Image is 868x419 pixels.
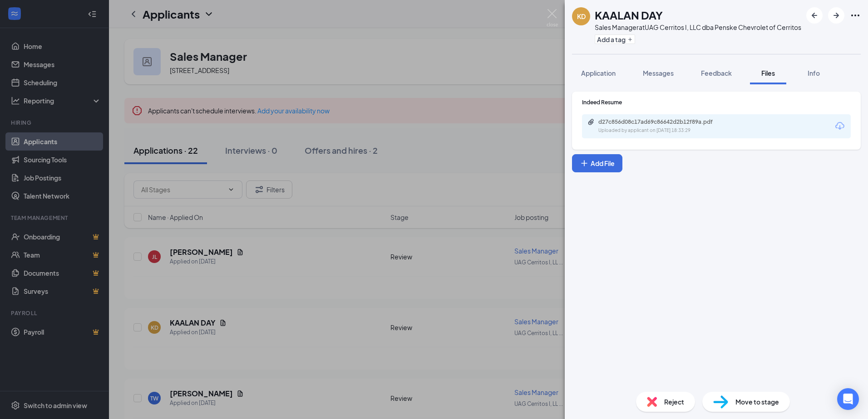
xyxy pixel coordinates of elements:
button: ArrowLeftNew [806,7,823,24]
a: Paperclipd27c856d08c17ad69c86642d2b12f89a.pdfUploaded by applicant on [DATE] 18:33:29 [587,118,735,134]
svg: Plus [627,37,633,42]
svg: Ellipses [850,10,861,21]
button: ArrowRight [828,7,844,24]
svg: Plus [580,159,589,168]
div: KD [577,12,586,21]
div: Uploaded by applicant on [DATE] 18:33:29 [598,127,735,134]
span: Feedback [701,69,732,77]
span: Application [581,69,616,77]
svg: Download [834,121,845,132]
span: Info [808,69,820,77]
span: Messages [643,69,674,77]
span: Move to stage [735,397,779,407]
span: Files [761,69,775,77]
svg: Paperclip [587,118,595,126]
svg: ArrowLeftNew [809,10,820,21]
svg: ArrowRight [831,10,842,21]
button: PlusAdd a tag [595,34,635,44]
h1: KAALAN DAY [595,7,663,23]
span: Reject [664,397,684,407]
div: Indeed Resume [582,98,851,106]
div: Open Intercom Messenger [837,388,859,410]
div: Sales Manager at UAG Cerritos I, LLC dba Penske Chevrolet of Cerritos [595,23,801,32]
button: Add FilePlus [572,154,622,172]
